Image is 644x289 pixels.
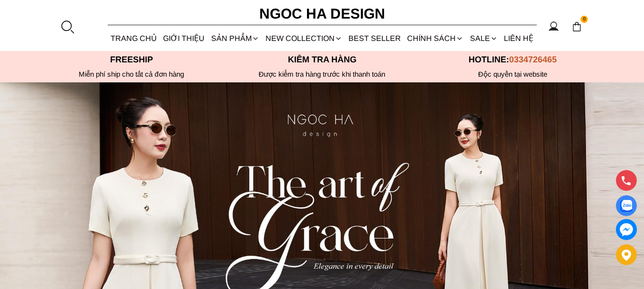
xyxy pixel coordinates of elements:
[581,16,588,23] span: 0
[208,26,262,51] div: SẢN PHẨM
[616,195,637,216] a: Display image
[620,200,632,212] img: Display image
[418,70,608,79] h6: Độc quyền tại website
[418,55,608,65] p: Hotline:
[262,26,345,51] a: NEW COLLECTION
[288,55,357,64] font: Kiểm tra hàng
[36,70,227,79] div: Miễn phí ship cho tất cả đơn hàng
[251,2,394,25] a: Ngoc Ha Design
[501,26,536,51] a: LIÊN HỆ
[346,26,404,51] a: BEST SELLER
[36,55,227,65] p: Freeship
[616,219,637,240] a: messenger
[467,26,501,51] a: SALE
[108,26,160,51] a: TRANG CHỦ
[509,55,557,64] span: 0334726465
[160,26,208,51] a: GIỚI THIỆU
[227,70,418,79] p: Được kiểm tra hàng trước khi thanh toán
[404,26,467,51] div: Chính sách
[572,21,582,32] img: img-CART-ICON-ksit0nf1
